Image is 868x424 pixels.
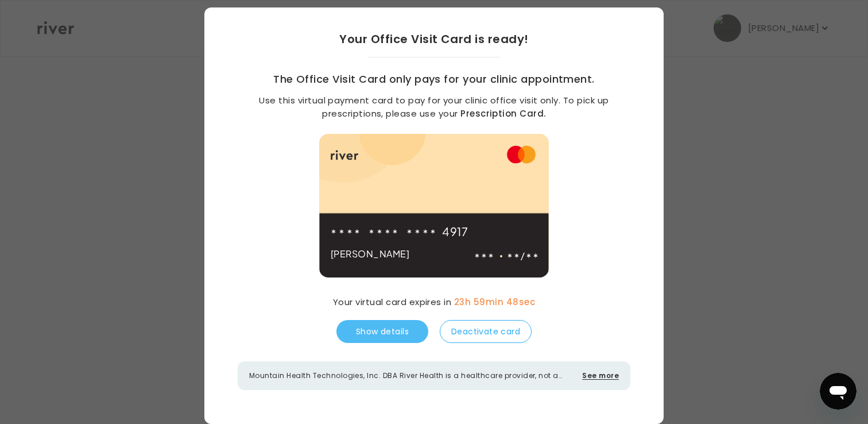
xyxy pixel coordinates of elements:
button: Deactivate card [440,320,532,343]
div: Your virtual card expires in [321,291,547,313]
a: Prescription Card. [460,107,546,120]
h2: Your Office Visit Card is ready! [339,30,528,48]
iframe: Button to launch messaging window [820,373,857,410]
button: See more [582,371,619,381]
button: Show details [336,320,428,343]
h3: The Office Visit Card only pays for your clinic appointment. [273,71,595,87]
p: [PERSON_NAME] [331,246,409,262]
p: Mountain Health Technologies, Inc. DBA River Health is a healthcare provider, not a bank. Banking... [249,371,575,381]
span: 23h 59min 48sec [454,296,535,308]
p: Use this virtual payment card to pay for your clinic office visit only. To pick up prescriptions,... [258,94,610,120]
